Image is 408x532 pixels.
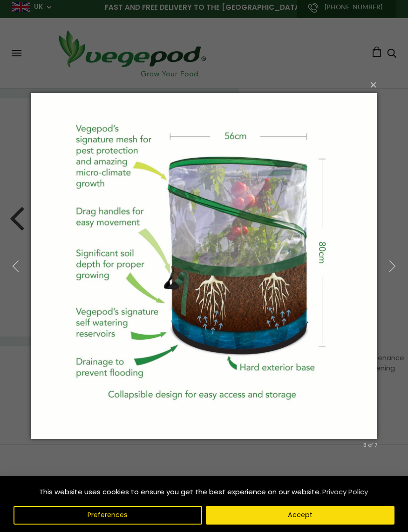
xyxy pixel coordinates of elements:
button: Accept [206,506,394,525]
span: This website uses cookies to ensure you get the best experience on our website. [39,487,321,497]
button: × [34,74,380,95]
div: 3 of 7 [363,441,377,449]
a: Privacy Policy (opens in a new tab) [321,484,369,500]
img: Vegebag - PRE-ORDER - Estimated Shipping August 20th. [31,74,377,458]
button: Preferences [14,506,202,525]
